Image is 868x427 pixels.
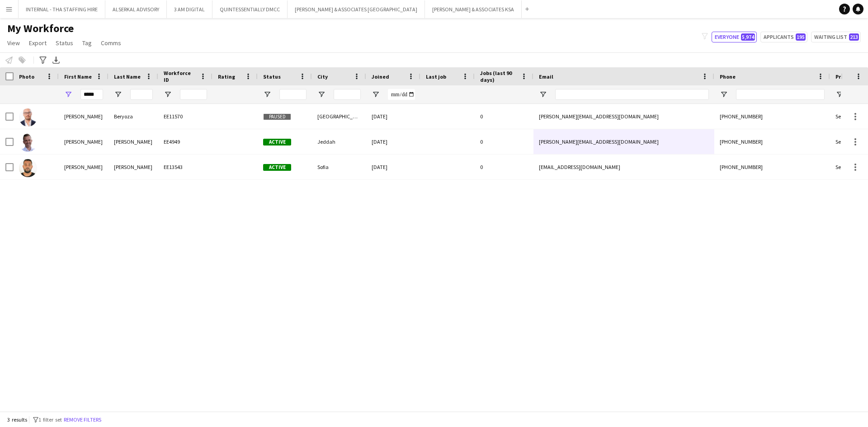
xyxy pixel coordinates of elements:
span: Export [29,39,47,47]
button: [PERSON_NAME] & ASSOCIATES [GEOGRAPHIC_DATA] [288,0,425,18]
div: 0 [475,155,533,179]
span: Last Name [114,73,141,80]
div: [EMAIL_ADDRESS][DOMAIN_NAME] [533,155,714,179]
a: Comms [97,37,125,49]
div: EE4949 [158,129,212,154]
span: First Name [64,73,92,80]
button: Open Filter Menu [64,90,72,99]
div: [PERSON_NAME] [108,155,158,179]
div: [DATE] [366,155,420,179]
div: [PHONE_NUMBER] [714,155,830,179]
span: 195 [796,33,806,41]
span: Active [263,139,291,145]
div: Beryoza [108,104,158,129]
input: Last Name Filter Input [130,89,153,100]
a: View [4,37,24,49]
div: EE13543 [158,155,212,179]
input: Status Filter Input [279,89,307,100]
div: [PHONE_NUMBER] [714,104,830,129]
input: Phone Filter Input [736,89,825,100]
div: [GEOGRAPHIC_DATA] [312,104,366,129]
span: Active [263,164,291,171]
span: Tag [82,39,92,47]
span: Email [539,73,553,80]
button: Applicants195 [760,32,807,42]
span: Profile [835,73,854,80]
input: Joined Filter Input [388,89,415,100]
div: [PHONE_NUMBER] [714,129,830,154]
input: Email Filter Input [555,89,709,100]
div: [PERSON_NAME] [108,129,158,154]
div: [PERSON_NAME] [59,155,108,179]
button: Waiting list213 [811,32,861,42]
input: Workforce ID Filter Input [180,89,207,100]
img: Pavel Zahariev [19,159,37,177]
span: Paused [263,113,291,120]
button: Open Filter Menu [539,90,547,99]
span: Workforce ID [164,70,196,83]
span: Rating [218,73,235,80]
span: 5,974 [741,33,755,41]
div: 0 [475,129,533,154]
button: QUINTESSENTIALLY DMCC [212,0,288,18]
button: ALSERKAL ADVISORY [105,0,167,18]
app-action-btn: Advanced filters [38,55,48,66]
span: Status [56,39,73,47]
div: [PERSON_NAME] [59,104,108,129]
div: [PERSON_NAME][EMAIL_ADDRESS][DOMAIN_NAME] [533,129,714,154]
div: [PERSON_NAME] [59,129,108,154]
input: City Filter Input [334,89,361,100]
span: Last job [426,73,446,80]
a: Status [52,37,77,49]
span: Joined [372,73,389,80]
a: Tag [79,37,95,49]
span: My Workforce [7,22,74,35]
span: Comms [101,39,121,47]
button: [PERSON_NAME] & ASSOCIATES KSA [425,0,522,18]
div: [DATE] [366,129,420,154]
input: First Name Filter Input [80,89,103,100]
button: Open Filter Menu [720,90,728,99]
button: 3 AM DIGITAL [167,0,212,18]
span: Status [263,73,281,80]
button: INTERNAL - THA STAFFING HIRE [19,0,105,18]
div: [DATE] [366,104,420,129]
span: View [7,39,20,47]
button: Open Filter Menu [114,90,122,99]
app-action-btn: Export XLSX [51,55,61,66]
button: Open Filter Menu [372,90,380,99]
div: [PERSON_NAME][EMAIL_ADDRESS][DOMAIN_NAME] [533,104,714,129]
button: Open Filter Menu [164,90,172,99]
div: Sofia [312,155,366,179]
a: Export [25,37,50,49]
span: Photo [19,73,34,80]
span: 213 [849,33,859,41]
img: Pavel Beryoza [19,108,37,127]
span: 1 filter set [38,416,62,423]
div: 0 [475,104,533,129]
span: Phone [720,73,736,80]
button: Remove filters [62,415,103,425]
img: Pavel Dmitriev [19,134,37,152]
span: City [317,73,328,80]
button: Open Filter Menu [263,90,271,99]
button: Open Filter Menu [317,90,325,99]
button: Open Filter Menu [835,90,844,99]
div: Jeddah [312,129,366,154]
button: Everyone5,974 [712,32,757,42]
div: EE11570 [158,104,212,129]
span: Jobs (last 90 days) [480,70,517,83]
